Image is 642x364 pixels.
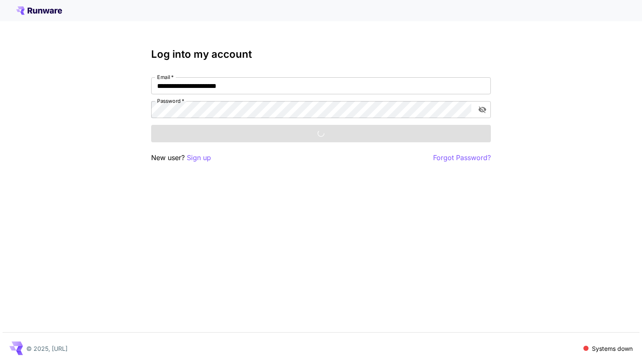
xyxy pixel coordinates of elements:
label: Email [157,73,174,81]
button: Forgot Password? [433,152,491,163]
h3: Log into my account [151,48,491,60]
label: Password [157,97,184,104]
button: Sign up [187,152,211,163]
p: Systems down [592,344,633,353]
p: © 2025, [URL] [26,344,68,353]
button: toggle password visibility [475,102,490,117]
p: New user? [151,152,211,163]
